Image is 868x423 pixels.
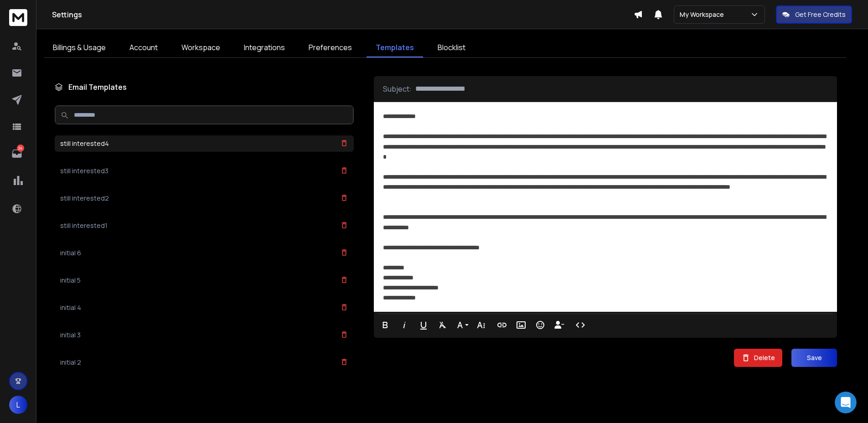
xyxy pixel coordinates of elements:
[55,82,354,93] h1: Email Templates
[60,303,81,312] h3: initial 4
[776,5,852,24] button: Get Free Credits
[137,284,182,321] button: Help
[41,169,93,178] div: [PERSON_NAME]
[60,139,109,148] h3: still interested4
[19,160,37,178] img: Profile image for Rohan
[493,316,511,334] button: Insert Link (⌘K)
[300,38,361,57] a: Preferences
[9,396,27,414] button: L
[551,316,568,334] button: Insert Unsubscribe Link
[17,144,24,152] p: 24
[60,221,108,230] h3: still interested1
[98,15,116,33] img: Profile image for Lakshita
[18,19,79,31] img: logo
[19,238,74,248] span: Search for help
[415,316,432,334] button: Underline (⌘U)
[19,146,164,155] div: Recent message
[235,38,294,57] a: Integrations
[383,83,412,94] p: Subject:
[60,194,109,203] h3: still interested2
[103,307,125,314] span: Tickets
[377,316,394,334] button: Bold (⌘B)
[132,15,150,33] img: Profile image for Raj
[52,9,634,20] h1: Settings
[367,38,423,57] a: Templates
[10,152,173,186] div: Profile image for Rohanthanks[PERSON_NAME]•[DATE]
[120,38,167,57] a: Account
[8,144,26,163] a: 24
[12,307,33,314] span: Home
[60,248,81,258] h3: initial 6
[429,38,475,57] a: Blocklist
[13,256,169,282] div: Leveraging Spintax for Email Customization
[172,38,229,57] a: Workspace
[115,15,133,33] img: Profile image for Rohan
[18,65,164,96] p: Hi [PERSON_NAME] 👋
[9,138,173,186] div: Recent messageProfile image for Rohanthanks[PERSON_NAME]•[DATE]
[19,208,152,217] div: We'll be back online in 1 hour
[46,284,91,321] button: Messages
[53,307,84,314] span: Messages
[19,259,153,279] div: Leveraging Spintax for Email Customization
[795,10,846,19] p: Get Free Credits
[835,392,857,413] iframe: Intercom live chat
[60,330,81,340] h3: initial 3
[157,15,173,31] div: Close
[680,10,728,19] p: My Workspace
[60,166,108,175] h3: still interested3
[18,96,164,127] p: How can we assist you [DATE]?
[44,38,115,57] a: Billings & Usage
[532,316,549,334] button: Emoticons
[512,316,530,334] button: Insert Image (⌘P)
[152,307,167,314] span: Help
[453,316,470,334] button: Font Family
[60,358,81,367] h3: initial 2
[9,191,173,225] div: Send us a messageWe'll be back online in 1 hour
[791,349,837,367] button: Save
[572,316,589,334] button: Code View
[13,234,169,252] button: Search for help
[396,316,413,334] button: Italic (⌘I)
[734,349,782,367] button: Delete
[95,169,121,178] div: • [DATE]
[19,198,152,208] div: Send us a message
[472,316,490,334] button: More Text
[434,316,451,334] button: Clear Formatting
[41,160,62,167] span: thanks
[60,276,81,285] h3: initial 5
[91,284,137,321] button: Tickets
